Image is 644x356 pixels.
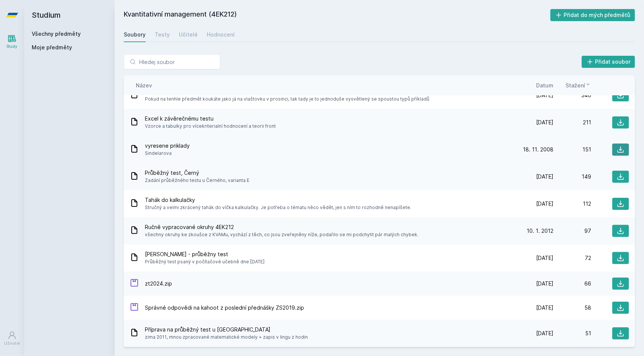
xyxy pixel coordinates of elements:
div: Uživatel [4,341,20,346]
div: 51 [553,330,591,337]
span: Stažení [566,81,585,89]
div: Testy [155,31,170,38]
span: Vzorce a tabulky pro vícekriterialní hodnocení a teorii front [145,122,276,130]
div: 211 [553,119,591,126]
div: 112 [553,200,591,208]
span: [DATE] [536,173,553,180]
div: 97 [553,227,591,235]
a: Všechny předměty [32,31,81,37]
a: Soubory [124,27,146,42]
span: Ručně vypracované okruhy 4EK212 [145,223,418,231]
a: Study [2,30,23,53]
div: 58 [553,304,591,312]
div: 346 [553,92,591,99]
span: Moje předměty [32,44,72,51]
h2: Kvantitativní management (4EK212) [124,9,550,21]
div: 151 [553,146,591,153]
div: Soubory [124,31,146,38]
a: Testy [155,27,170,42]
button: Název [136,81,152,89]
span: [DATE] [536,280,553,287]
button: Přidat do mých předmětů [550,9,635,21]
span: [DATE] [536,92,553,99]
span: [PERSON_NAME] - průběžny test [145,251,264,258]
div: Učitelé [179,31,198,38]
span: zima 2011, mnou zpracované matematické modely + zapis v lingu z hodin [145,333,308,341]
span: všechny okruhy ke zkoušce z KVAMu, vychází z těch, co jsou zveřejněny níže, podařilo se mi podchy... [145,231,418,238]
span: Pokud na tenhle předmět koukáte jako já na vlaštovku v prosinci, tak tady je to jednoduše vysvětl... [145,95,429,103]
a: Uživatel [2,327,23,350]
span: Tahák do kalkulačky [145,196,411,204]
span: [DATE] [536,200,553,208]
div: Hodnocení [207,31,235,38]
div: 72 [553,254,591,262]
a: Hodnocení [207,27,235,42]
span: vyresene priklady [145,142,190,150]
span: Průběžný test psaný v počítačové učebně dne [DATE] [145,258,264,266]
span: Příprava na průběžný test u [GEOGRAPHIC_DATA] [145,326,308,333]
div: ZIP [130,278,139,289]
span: Průběžný test, Černý [145,169,249,177]
a: Učitelé [179,27,198,42]
span: zt2024.zip [145,280,172,287]
div: Study [7,44,18,49]
span: 18. 11. 2008 [523,146,553,153]
div: ZIP [130,303,139,313]
button: Datum [536,81,553,89]
div: 66 [553,280,591,287]
button: Stažení [566,81,591,89]
span: Sindelarova [145,150,190,157]
button: Přidat soubor [582,56,635,68]
span: 10. 1. 2012 [527,227,553,235]
span: Správné odpovědi na kahoot z poslední přednášky ZS2019.zip [145,304,304,312]
div: 149 [553,173,591,180]
input: Hledej soubor [124,54,220,69]
span: [DATE] [536,330,553,337]
span: [DATE] [536,254,553,262]
span: Stručný a velmi zkrácený tahák do víčka kalkulačky. Je potřeba o tématu něco vědět, jen s ním to ... [145,204,411,211]
span: Zadání průběžného testu u Černého, varianta E [145,177,249,184]
span: [DATE] [536,119,553,126]
span: Excel k závěrečnému testu [145,115,276,122]
span: [DATE] [536,304,553,312]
